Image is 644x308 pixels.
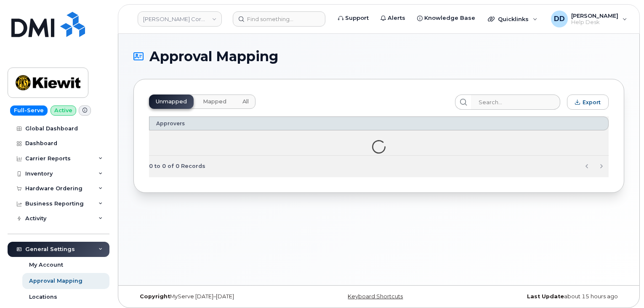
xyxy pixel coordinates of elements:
div: about 15 hours ago [460,293,624,300]
span: Export [583,99,601,105]
a: Keyboard Shortcuts [348,293,403,300]
span: All [242,98,249,105]
span: Approval Mapping [149,49,278,64]
button: Export [567,95,609,110]
iframe: Messenger Launcher [607,271,638,302]
div: MyServe [DATE]–[DATE] [133,293,297,300]
span: Mapped [203,98,226,105]
input: Search... [471,95,560,110]
strong: Last Update [527,293,564,300]
strong: Copyright [140,293,170,300]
